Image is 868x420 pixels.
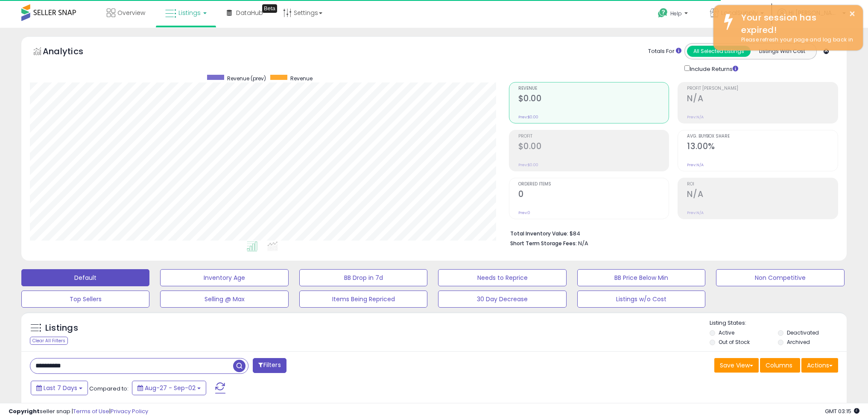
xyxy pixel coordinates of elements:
span: DataHub [236,9,263,17]
small: Prev: 0 [518,210,530,215]
span: Last 7 Days [44,384,77,392]
a: Privacy Policy [111,407,148,415]
span: Profit [PERSON_NAME] [687,86,838,91]
small: Prev: N/A [687,115,704,120]
span: ROI [687,182,838,187]
button: Needs to Reprice [438,269,566,286]
span: Overview [117,9,145,17]
button: BB Price Below Min [577,269,705,286]
label: Active [719,329,734,336]
div: Please refresh your page and log back in [735,36,856,44]
h2: N/A [687,94,838,105]
button: Listings With Cost [750,46,814,57]
span: Avg. Buybox Share [687,134,838,139]
span: Compared to: [89,385,129,393]
label: Deactivated [787,329,819,336]
button: Save View [714,358,759,373]
i: Get Help [658,8,668,18]
small: Prev: N/A [687,210,704,215]
button: BB Drop in 7d [299,269,427,286]
h2: $0.00 [518,141,669,153]
div: Tooltip anchor [262,4,277,13]
button: Top Sellers [21,291,149,308]
div: Include Returns [678,64,748,73]
button: 30 Day Decrease [438,291,566,308]
span: Columns [766,361,792,370]
h2: $0.00 [518,94,669,105]
span: Revenue [290,75,313,82]
b: Total Inventory Value: [510,230,568,237]
div: Totals For [648,47,681,56]
b: Short Term Storage Fees: [510,240,577,247]
span: Ordered Items [518,182,669,187]
h5: Analytics [43,45,100,59]
button: Actions [801,358,838,373]
h2: 13.00% [687,141,838,153]
span: Aug-27 - Sep-02 [145,384,196,392]
h5: Listings [45,322,78,334]
button: All Selected Listings [687,46,751,57]
button: Listings w/o Cost [577,291,705,308]
span: Profit [518,134,669,139]
span: Revenue (prev) [227,75,266,82]
div: Your session has expired! [735,12,856,36]
button: Selling @ Max [160,291,288,308]
button: Items Being Repriced [299,291,427,308]
button: Filters [253,358,286,373]
h2: N/A [687,189,838,201]
button: Aug-27 - Sep-02 [132,381,206,395]
a: Terms of Use [73,407,109,415]
small: Prev: $0.00 [518,115,538,120]
span: 2025-09-13 03:15 GMT [825,407,859,415]
a: Help [651,1,696,28]
label: Archived [787,338,810,346]
button: Inventory Age [160,269,288,286]
button: Default [21,269,149,286]
div: seller snap | | [9,408,148,416]
span: Help [670,10,682,17]
span: N/A [578,239,588,247]
span: Listings [178,9,201,17]
p: Listing States: [710,319,847,327]
small: Prev: N/A [687,162,704,167]
h2: 0 [518,189,669,201]
div: Clear All Filters [30,337,68,345]
button: Non Competitive [716,269,844,286]
button: Last 7 Days [31,381,88,395]
button: Columns [760,358,800,373]
button: × [849,9,856,19]
small: Prev: $0.00 [518,162,538,167]
label: Out of Stock [719,338,750,346]
span: Revenue [518,86,669,91]
li: $84 [510,228,832,238]
strong: Copyright [9,407,40,415]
